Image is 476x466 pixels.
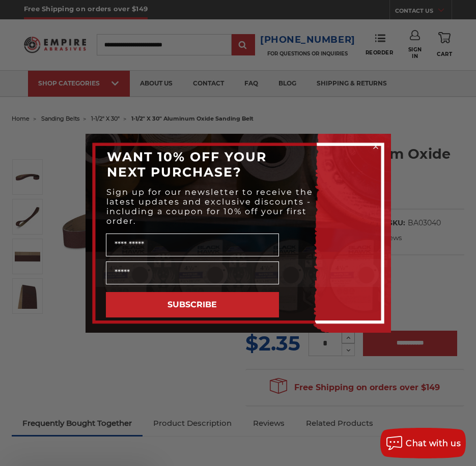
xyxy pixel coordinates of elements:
[106,261,279,284] input: Email
[106,292,279,317] button: SUBSCRIBE
[371,141,381,152] button: Close dialog
[106,187,313,226] span: Sign up for our newsletter to receive the latest updates and exclusive discounts - including a co...
[406,439,461,448] span: Chat with us
[107,149,267,180] span: WANT 10% OFF YOUR NEXT PURCHASE?
[380,428,466,458] button: Chat with us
